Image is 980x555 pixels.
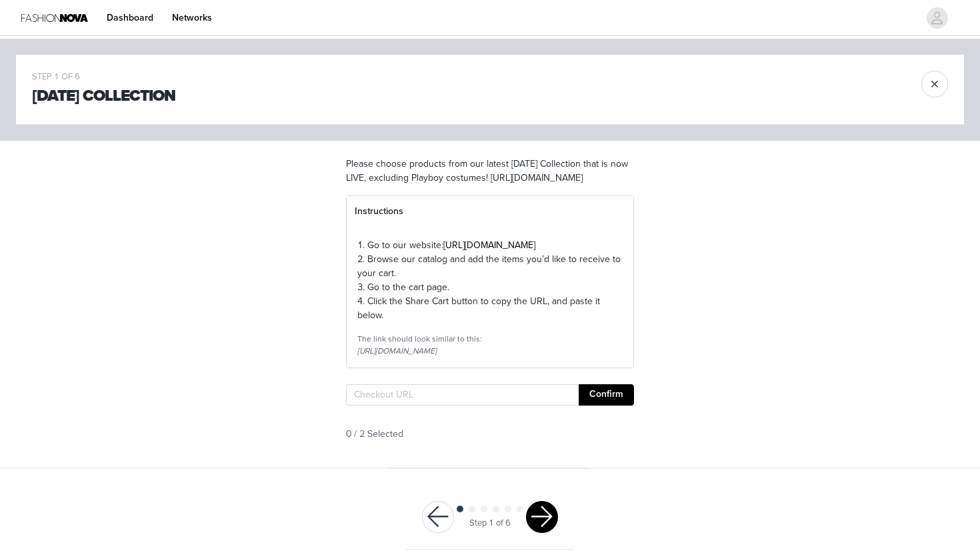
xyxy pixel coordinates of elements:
p: Please choose products from our latest [DATE] Collection that is now LIVE, excluding Playboy cost... [346,157,634,185]
button: Confirm [579,384,634,406]
p: 1. Go to our website: [357,238,623,252]
p: 3. Go to the cart page. [357,280,623,294]
a: Dashboard [99,3,161,33]
a: [URL][DOMAIN_NAME] [443,239,535,251]
p: 2. Browse our catalog and add the items you’d like to receive to your cart. [357,252,623,280]
div: Instructions [347,196,633,227]
p: 4. Click the Share Cart button to copy the URL, and paste it below. [357,294,623,322]
h1: [DATE] Collection [32,84,175,108]
a: Networks [164,3,220,33]
div: [URL][DOMAIN_NAME] [357,345,623,357]
span: 0 / 2 Selected [346,427,403,441]
div: STEP 1 OF 6 [32,71,175,84]
input: Checkout URL [346,384,579,406]
div: Step 1 of 6 [469,517,511,530]
img: Fashion Nova Logo [21,3,88,33]
div: avatar [931,7,943,29]
div: The link should look similar to this: [357,333,623,345]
